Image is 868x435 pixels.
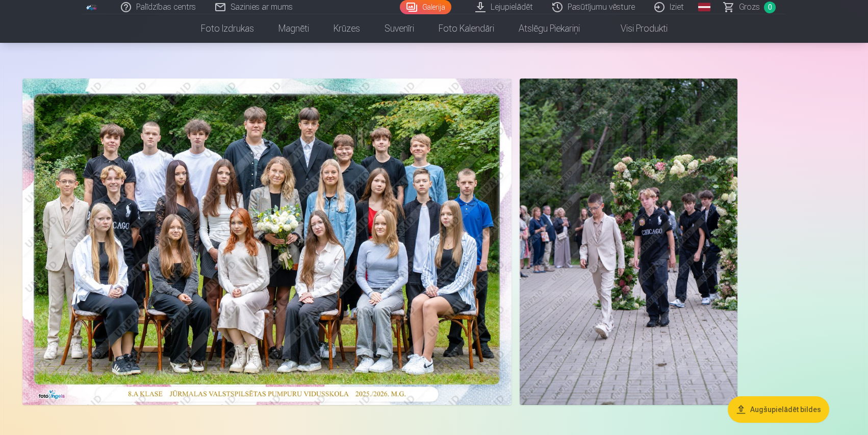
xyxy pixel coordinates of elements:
[426,14,506,43] a: Foto kalendāri
[372,14,426,43] a: Suvenīri
[728,396,829,423] button: Augšupielādēt bildes
[86,4,97,10] img: /fa3
[739,1,760,13] span: Grozs
[592,14,680,43] a: Visi produkti
[266,14,321,43] a: Magnēti
[764,2,776,13] span: 0
[506,14,592,43] a: Atslēgu piekariņi
[189,14,266,43] a: Foto izdrukas
[321,14,372,43] a: Krūzes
